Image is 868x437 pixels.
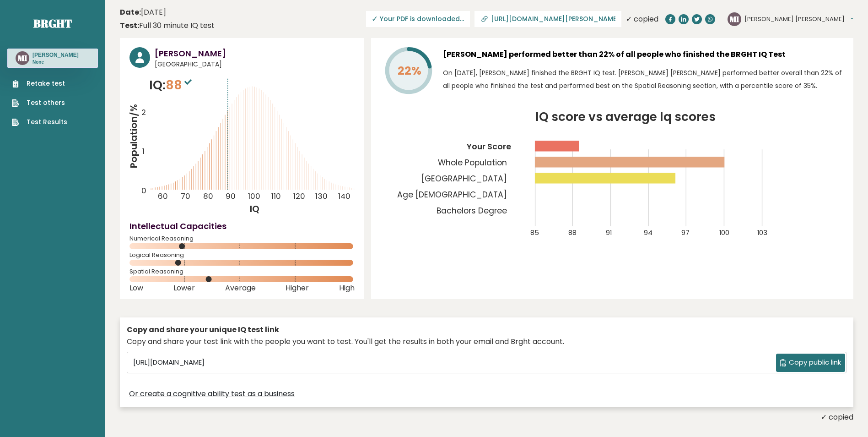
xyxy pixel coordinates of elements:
[120,7,141,17] b: Date:
[32,51,79,59] h3: [PERSON_NAME]
[443,47,844,62] h3: [PERSON_NAME] performed better than 22% of all people who finished the BRGHT IQ Test
[730,13,739,24] text: MI
[129,220,355,232] h4: Intellectual Capacities
[166,76,194,93] span: 88
[142,146,145,157] tspan: 1
[398,63,421,79] tspan: 22%
[129,237,355,240] span: Numerical Reasoning
[12,79,67,88] a: Retake test
[626,14,658,25] div: ✓ copied
[536,108,716,125] tspan: IQ score vs average Iq scores
[789,357,841,368] span: Copy public link
[286,286,309,290] span: Higher
[158,191,168,202] tspan: 60
[339,191,351,202] tspan: 140
[155,60,355,69] span: [GEOGRAPHIC_DATA]
[225,286,256,290] span: Average
[33,16,72,31] a: Brght
[181,191,190,202] tspan: 70
[18,53,27,63] text: MI
[293,191,305,202] tspan: 120
[129,286,143,290] span: Low
[120,20,139,31] b: Test:
[155,47,355,60] h3: [PERSON_NAME]
[568,228,577,237] tspan: 88
[203,191,213,202] tspan: 80
[120,20,215,31] div: Full 30 minute IQ test
[397,189,507,200] tspan: Age [DEMOGRAPHIC_DATA]
[272,191,281,202] tspan: 110
[120,7,166,18] time: [DATE]
[682,228,690,237] tspan: 97
[437,205,507,216] tspan: Bachelors Degree
[127,324,846,335] div: Copy and share your unique IQ test link
[720,228,730,237] tspan: 100
[366,11,470,27] span: Your PDF is downloaded...
[12,98,67,108] a: Test others
[226,191,236,202] tspan: 90
[421,173,507,184] tspan: [GEOGRAPHIC_DATA]
[339,286,355,290] span: High
[531,228,539,237] tspan: 85
[744,15,853,24] button: [PERSON_NAME] [PERSON_NAME]
[316,191,328,202] tspan: 130
[438,157,507,168] tspan: Whole Population
[127,336,846,347] div: Copy and share your test link with the people you want to test. You'll get the results in both yo...
[129,270,355,273] span: Spatial Reasoning
[127,104,140,169] tspan: Population/%
[606,228,612,237] tspan: 91
[644,228,653,237] tspan: 94
[141,107,146,118] tspan: 2
[248,191,260,202] tspan: 100
[443,66,844,92] p: On [DATE], [PERSON_NAME] finished the BRGHT IQ test. [PERSON_NAME] [PERSON_NAME] performed better...
[372,13,378,25] span: ✓
[129,253,355,257] span: Logical Reasoning
[149,76,194,94] p: IQ:
[173,286,195,290] span: Lower
[32,59,79,66] p: None
[141,186,146,197] tspan: 0
[776,354,845,372] button: Copy public link
[758,228,768,237] tspan: 103
[12,117,67,127] a: Test Results
[466,141,511,152] tspan: Your Score
[250,202,259,215] tspan: IQ
[129,388,295,399] a: Or create a cognitive ability test as a business
[120,412,853,423] div: ✓ copied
